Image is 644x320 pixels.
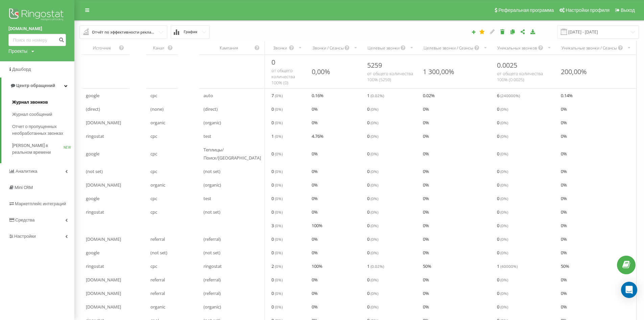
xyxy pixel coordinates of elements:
[271,119,283,127] span: 0
[204,105,218,113] span: (direct)
[497,194,508,202] span: 0
[561,67,587,76] div: 200,00%
[15,185,33,190] span: Mini CRM
[271,150,283,158] span: 0
[204,208,220,216] span: (not set)
[204,45,254,51] div: Кампания
[497,181,508,189] span: 0
[275,263,283,269] span: ( 0 %)
[92,28,156,36] div: Отчёт по эффективности рекламных кампаний
[86,167,103,175] span: (not set)
[497,235,508,243] span: 0
[271,58,275,67] span: 0
[12,96,74,108] a: Журнал звонков
[497,61,517,70] span: 0.0025
[500,133,508,139] span: ( 0 %)
[561,105,567,113] span: 0 %
[204,91,213,100] span: auto
[500,291,508,296] span: ( 0 %)
[312,221,323,230] span: 100 %
[561,150,567,158] span: 0 %
[275,304,283,310] span: ( 0 %)
[150,303,165,311] span: organic
[150,150,157,158] span: cpc
[367,221,378,230] span: 0
[86,91,99,100] span: google
[497,262,518,270] span: 1
[204,167,220,175] span: (not set)
[497,150,508,158] span: 0
[16,83,55,88] span: Центр обращений
[367,105,378,113] span: 0
[497,303,508,311] span: 0
[312,119,318,127] span: 0 %
[500,304,508,310] span: ( 0 %)
[497,289,508,297] span: 0
[371,106,378,112] span: ( 0 %)
[12,99,48,106] span: Журнал звонков
[271,208,283,216] span: 0
[184,30,197,34] span: График
[15,217,35,222] span: Средства
[8,7,66,24] img: Ringostat logo
[423,262,431,270] span: 50 %
[500,209,508,215] span: ( 0 %)
[204,262,222,270] span: ringostat
[86,262,104,270] span: ringostat
[150,249,167,257] span: (not set)
[561,235,567,243] span: 0 %
[423,150,429,158] span: 0 %
[150,289,165,297] span: referral
[312,67,330,76] div: 0,00%
[312,45,344,51] div: Звонки / Сеансы
[423,235,429,243] span: 0 %
[204,289,221,297] span: (referral)
[275,93,283,98] span: ( 0 %)
[423,91,435,100] span: 0.02 %
[500,277,508,282] span: ( 0 %)
[561,249,567,257] span: 0 %
[204,303,221,311] span: (organic)
[271,194,283,202] span: 0
[312,167,318,175] span: 0 %
[312,91,324,100] span: 0.16 %
[423,119,429,127] span: 0 %
[86,45,119,51] div: Источник
[275,223,283,228] span: ( 0 %)
[367,119,378,127] span: 0
[423,194,429,202] span: 0 %
[500,263,518,269] span: ( 40000 %)
[150,181,165,189] span: organic
[86,303,121,311] span: [DOMAIN_NAME]
[367,70,413,83] span: от общего количества 100% ( 5259 )
[423,276,429,284] span: 0 %
[312,289,318,297] span: 0 %
[500,236,508,242] span: ( 0 %)
[561,167,567,175] span: 0 %
[471,30,476,34] i: Создать отчет
[497,276,508,284] span: 0
[150,119,165,127] span: organic
[86,208,104,216] span: ringostat
[371,277,378,282] span: ( 0 %)
[12,140,74,158] a: [PERSON_NAME] в реальном времениNEW
[12,142,64,156] span: [PERSON_NAME] в реальном времени
[500,250,508,255] span: ( 0 %)
[312,208,318,216] span: 0 %
[423,105,429,113] span: 0 %
[275,106,283,112] span: ( 0 %)
[497,221,508,230] span: 0
[497,70,543,83] span: от общего количества 100% ( 0.0025 )
[510,29,516,34] i: Копировать отчет
[423,45,474,51] div: Целевые звонки / Сеансы
[479,29,485,34] i: Этот отчет будет загружен первым при открытии Аналитики. Вы можете назначить любой другой ваш отч...
[171,25,210,39] button: График
[271,181,283,189] span: 0
[150,132,157,140] span: cpc
[497,119,508,127] span: 0
[500,29,505,34] i: Удалить отчет
[1,78,74,94] a: Центр обращений
[271,249,283,257] span: 0
[371,151,378,156] span: ( 0 %)
[500,151,508,156] span: ( 0 %)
